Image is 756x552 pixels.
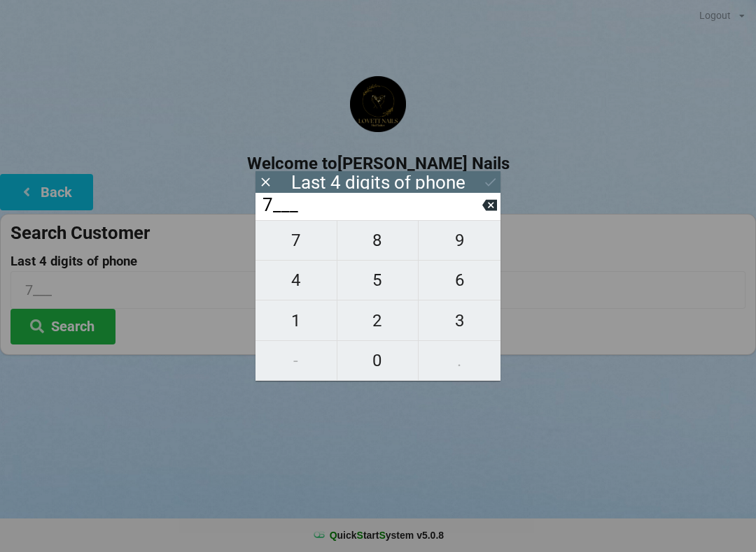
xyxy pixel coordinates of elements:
button: 3 [419,300,500,340]
div: Last 4 digits of phone [291,175,465,189]
span: 5 [337,266,419,295]
span: 7 [255,226,337,255]
button: 4 [255,261,337,300]
button: 9 [419,220,500,261]
button: 5 [337,261,419,300]
button: 1 [255,300,337,340]
button: 0 [337,341,419,381]
button: 6 [419,261,500,300]
button: 8 [337,220,419,261]
span: 8 [337,226,419,255]
span: 4 [255,266,337,295]
span: 9 [419,226,500,255]
span: 3 [419,306,500,335]
button: 2 [337,300,419,340]
span: 1 [255,306,337,335]
span: 6 [419,266,500,295]
span: 2 [337,306,419,335]
span: 0 [337,346,419,375]
button: 7 [255,220,337,261]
